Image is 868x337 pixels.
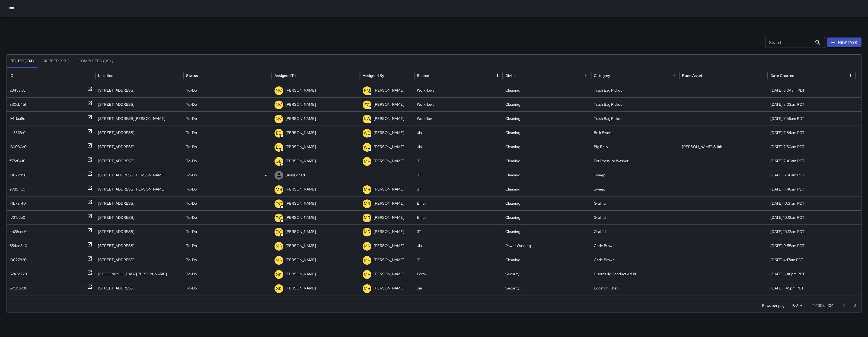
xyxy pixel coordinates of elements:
[503,239,591,253] div: Power Washing
[591,83,679,97] div: Trash Bag Pickup
[186,112,197,126] p: To-Do
[374,182,404,196] p: [PERSON_NAME]
[285,98,316,111] p: [PERSON_NAME]
[276,116,282,122] p: NV
[768,253,856,267] div: 10/13/2025, 4:17am PDT
[503,154,591,168] div: Cleaning
[670,72,678,79] button: Category column menu
[9,267,27,281] div: 6743d223
[276,186,282,193] p: MR
[503,253,591,267] div: Cleaning
[414,83,503,97] div: Workflows
[414,196,503,210] div: Email
[503,182,591,196] div: Cleaning
[414,210,503,224] div: Email
[591,253,679,267] div: Code Brown
[591,111,679,126] div: Trash Bag Pickup
[762,303,788,308] p: Rows per page:
[364,102,370,108] p: EC
[9,154,25,168] div: f57c64f0
[374,126,404,140] p: [PERSON_NAME]
[591,239,679,253] div: Code Brown
[364,186,370,193] p: MR
[591,168,679,182] div: Sweep
[770,73,794,78] div: Date Created
[503,295,591,309] div: Cleaning
[374,112,404,126] p: [PERSON_NAME]
[186,281,197,295] p: To-Do
[9,239,27,253] div: 654ae8e0
[374,154,404,168] p: [PERSON_NAME]
[591,210,679,224] div: Graffiti
[9,281,27,295] div: 670bb780
[591,281,679,295] div: Location Check
[768,281,856,295] div: 10/12/2025, 1:45pm PDT
[285,140,316,154] p: [PERSON_NAME]
[374,211,404,224] p: [PERSON_NAME]
[186,239,197,253] p: To-Do
[503,97,591,111] div: Cleaning
[276,88,282,94] p: NV
[276,285,282,292] p: SK
[285,239,316,253] p: [PERSON_NAME]
[285,281,316,295] p: [PERSON_NAME]
[768,267,856,281] div: 10/12/2025, 5:46pm PDT
[768,295,856,309] div: 10/12/2025, 7:59am PDT
[768,111,856,126] div: 10/14/2025, 7:56am PDT
[374,295,404,309] p: [PERSON_NAME]
[186,267,197,281] p: To-Do
[414,140,503,154] div: Jia
[503,111,591,126] div: Cleaning
[374,253,404,267] p: [PERSON_NAME]
[414,97,503,111] div: Workflows
[186,182,197,196] p: To-Do
[38,55,74,68] button: Skipped (99+)
[186,295,197,309] p: To-Do
[414,281,503,295] div: Jia
[9,196,26,210] div: 7fb72f40
[285,126,316,140] p: [PERSON_NAME]
[414,126,503,140] div: Jia
[285,267,316,281] p: [PERSON_NAME]
[827,38,861,48] button: New Task
[414,267,503,281] div: Form
[503,83,591,97] div: Cleaning
[414,154,503,168] div: 311
[285,112,316,126] p: [PERSON_NAME]
[9,295,25,309] div: 10027781
[285,168,305,182] p: Unassigned
[591,97,679,111] div: Trash Bag Pickup
[186,126,197,140] p: To-Do
[186,98,197,111] p: To-Do
[9,98,26,111] div: 330cb45f
[494,72,501,79] button: Source column menu
[276,130,282,136] p: EB
[285,225,316,239] p: [PERSON_NAME]
[374,267,404,281] p: [PERSON_NAME]
[9,83,25,97] div: 2345a18c
[9,168,26,182] div: 10027858
[95,253,184,267] div: 903 Minna Street
[95,126,184,140] div: 1465 Folsom Street
[364,88,370,94] p: EM
[364,130,371,136] p: WB
[186,211,197,224] p: To-Do
[374,239,404,253] p: [PERSON_NAME]
[364,201,370,207] p: MR
[95,168,184,182] div: 1420 Harrison Street
[364,116,370,122] p: KW
[74,55,118,68] button: Completed (99+)
[505,73,519,78] div: Division
[847,72,854,79] button: Date Created column menu
[9,73,13,78] div: ID
[98,73,113,78] div: Location
[414,111,503,126] div: Workflows
[374,281,404,295] p: [PERSON_NAME]
[503,267,591,281] div: Security
[790,301,805,309] div: 100
[186,168,197,182] p: To-Do
[374,196,404,210] p: [PERSON_NAME]
[768,126,856,140] div: 10/14/2025, 7:54am PDT
[9,253,27,267] div: 10027820
[591,267,679,281] div: Disorderly Conduct Adult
